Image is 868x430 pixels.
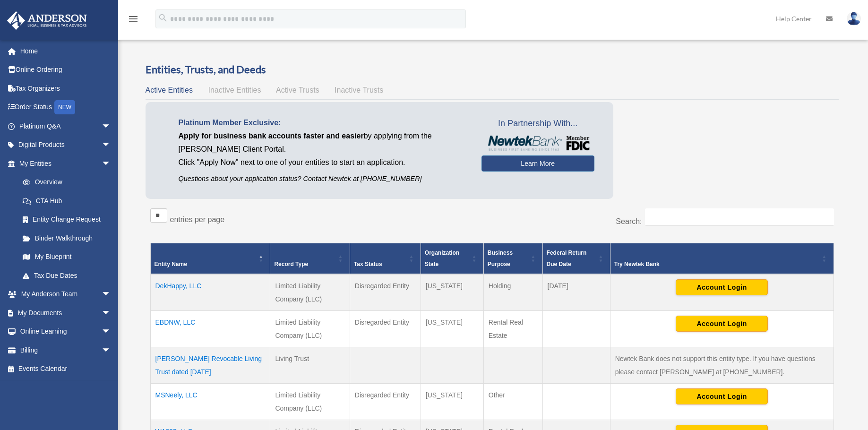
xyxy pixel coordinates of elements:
i: search [158,13,168,23]
span: arrow_drop_down [102,154,120,173]
td: Limited Liability Company (LLC) [270,384,350,420]
img: User Pic [847,12,861,26]
td: Living Trust [270,347,350,384]
span: Organization State [425,249,459,267]
button: Account Login [676,279,768,295]
a: Tax Organizers [7,79,125,98]
h3: Entities, Trusts, and Deeds [146,62,839,77]
td: Disregarded Entity [350,311,421,347]
div: Try Newtek Bank [614,258,819,270]
img: NewtekBankLogoSM.png [486,136,590,151]
td: [PERSON_NAME] Revocable Living Trust dated [DATE] [150,347,270,384]
i: menu [128,13,139,25]
p: Click "Apply Now" next to one of your entities to start an application. [179,156,467,169]
span: Federal Return Due Date [547,249,587,267]
td: Holding [483,274,542,311]
span: Active Trusts [276,86,319,94]
span: arrow_drop_down [102,303,120,323]
span: Tax Status [354,261,382,267]
td: Disregarded Entity [350,384,421,420]
td: MSNeely, LLC [150,384,270,420]
td: Limited Liability Company (LLC) [270,311,350,347]
a: My Entitiesarrow_drop_down [7,154,120,173]
p: Questions about your application status? Contact Newtek at [PHONE_NUMBER] [179,173,467,185]
a: Tax Due Dates [13,266,120,285]
a: Platinum Q&Aarrow_drop_down [7,117,125,136]
a: My Documentsarrow_drop_down [7,303,125,322]
td: [US_STATE] [421,274,483,311]
td: Other [483,384,542,420]
a: CTA Hub [13,191,120,210]
th: Try Newtek Bank : Activate to sort [610,243,834,275]
td: [US_STATE] [421,311,483,347]
a: My Blueprint [13,248,120,267]
a: Order StatusNEW [7,98,125,117]
a: My Anderson Teamarrow_drop_down [7,285,125,304]
span: arrow_drop_down [102,285,120,304]
span: Entity Name [155,261,187,267]
span: In Partnership With... [481,116,594,131]
p: Platinum Member Exclusive: [179,116,467,129]
a: Events Calendar [7,360,125,378]
span: arrow_drop_down [102,136,120,155]
td: EBDNW, LLC [150,311,270,347]
th: Tax Status: Activate to sort [350,243,421,275]
button: Account Login [676,388,768,404]
a: Online Ordering [7,60,125,79]
span: Inactive Entities [208,86,261,94]
span: Apply for business bank accounts faster and easier [179,132,364,140]
label: Search: [616,217,642,225]
span: Record Type [274,261,308,267]
a: Account Login [676,283,768,291]
td: Rental Real Estate [483,311,542,347]
a: Binder Walkthrough [13,229,120,248]
td: [US_STATE] [421,384,483,420]
a: Entity Change Request [13,210,120,229]
img: Anderson Advisors Platinum Portal [4,11,90,30]
a: Account Login [676,392,768,400]
span: Active Entities [146,86,193,94]
a: menu [128,17,139,25]
span: Inactive Trusts [335,86,383,94]
button: Account Login [676,316,768,332]
td: Limited Liability Company (LLC) [270,274,350,311]
a: Home [7,42,125,60]
div: NEW [54,100,75,114]
th: Federal Return Due Date: Activate to sort [542,243,610,275]
span: Business Purpose [488,249,513,267]
label: entries per page [170,215,225,224]
td: [DATE] [542,274,610,311]
td: Disregarded Entity [350,274,421,311]
span: arrow_drop_down [102,117,120,136]
td: DekHappy, LLC [150,274,270,311]
a: Digital Productsarrow_drop_down [7,136,125,155]
p: by applying from the [PERSON_NAME] Client Portal. [179,129,467,156]
span: arrow_drop_down [102,341,120,360]
a: Online Learningarrow_drop_down [7,322,125,341]
a: Billingarrow_drop_down [7,341,125,360]
span: arrow_drop_down [102,322,120,342]
th: Entity Name: Activate to invert sorting [150,243,270,275]
th: Business Purpose: Activate to sort [483,243,542,275]
th: Record Type: Activate to sort [270,243,350,275]
a: Account Login [676,319,768,327]
a: Learn More [481,155,594,172]
td: Newtek Bank does not support this entity type. If you have questions please contact [PERSON_NAME]... [610,347,834,384]
a: Overview [13,173,116,192]
th: Organization State: Activate to sort [421,243,483,275]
